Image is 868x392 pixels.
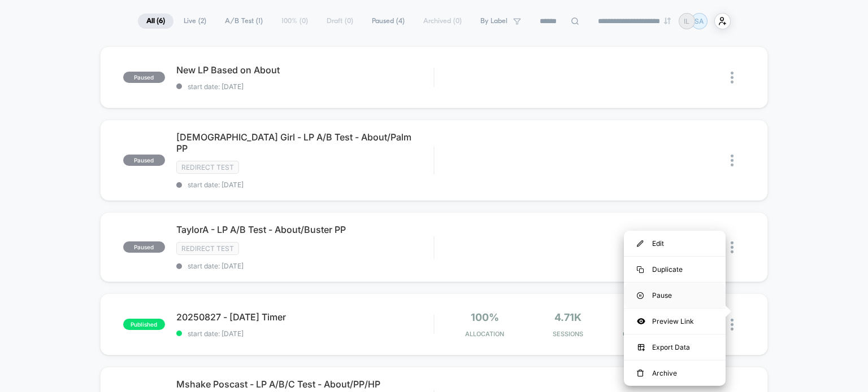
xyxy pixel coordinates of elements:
[471,311,499,323] span: 100%
[123,155,165,166] span: paused
[176,82,434,91] span: start date: [DATE]
[695,17,704,25] p: SA
[637,240,644,247] img: menu
[281,228,307,240] div: Current time
[664,17,671,24] img: end
[731,319,734,331] img: close
[480,17,507,25] span: By Label
[176,161,239,174] span: Redirect Test
[6,225,24,243] button: Play, NEW DEMO 2025-VEED.mp4
[363,14,413,29] span: Paused ( 4 )
[731,155,734,166] img: close
[731,241,734,253] img: close
[361,229,395,240] input: Volume
[624,257,726,282] div: Duplicate
[637,266,644,273] img: menu
[175,14,215,29] span: Live ( 2 )
[123,72,165,83] span: paused
[554,311,581,323] span: 4.71k
[624,360,726,386] div: Archive
[624,309,726,334] div: Preview Link
[176,242,239,255] span: Redirect Test
[208,111,235,138] button: Play, NEW DEMO 2025-VEED.mp4
[624,231,726,256] div: Edit
[613,330,691,338] span: CONVERSION RATE
[176,378,434,390] span: Mshake Poscast - LP A/B/C Test - About/PP/HP
[176,262,434,270] span: start date: [DATE]
[465,330,504,338] span: Allocation
[138,14,173,29] span: All ( 6 )
[731,72,734,83] img: close
[176,311,434,323] span: 20250827 - [DATE] Timer
[529,330,607,338] span: Sessions
[123,241,165,253] span: paused
[624,334,726,360] div: Export Data
[123,319,165,330] span: published
[176,329,434,338] span: start date: [DATE]
[176,64,434,76] span: New LP Based on About
[309,228,339,240] div: Duration
[216,14,271,29] span: A/B Test ( 1 )
[637,369,644,377] img: menu
[624,283,726,308] div: Pause
[176,224,434,235] span: TaylorA - LP A/B Test - About/Buster PP
[637,292,644,299] img: menu
[684,17,689,25] p: IL
[8,210,436,221] input: Seek
[176,180,434,189] span: start date: [DATE]
[176,131,434,154] span: [DEMOGRAPHIC_DATA] Girl - LP A/B Test - About/Palm PP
